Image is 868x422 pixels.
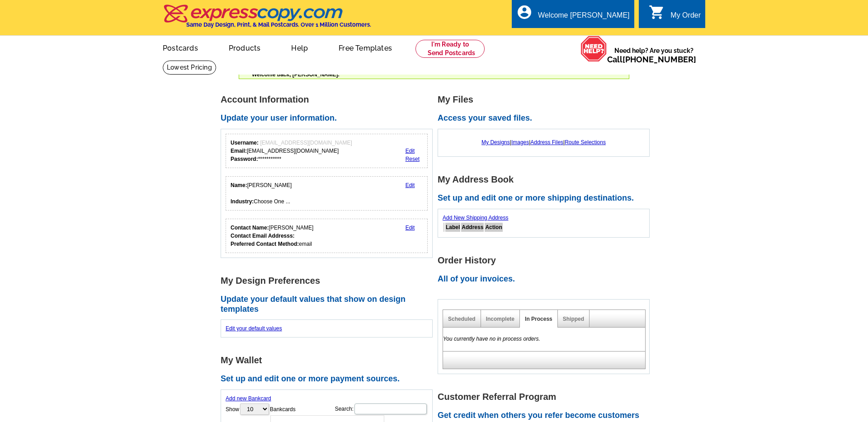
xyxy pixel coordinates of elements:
a: Images [511,139,529,145]
a: Postcards [148,37,212,58]
h2: Set up and edit one or more shipping destinations. [438,193,655,203]
label: Show Bankcards [226,403,296,416]
a: Edit [406,225,415,231]
strong: Email: [231,148,247,154]
th: Action [485,223,502,232]
a: Incomplete [486,316,514,322]
strong: Contact Email Addresss: [231,233,295,239]
img: help [580,36,607,62]
a: [PHONE_NUMBER] [623,55,696,64]
span: Call [607,55,696,64]
strong: Preferred Contact Method: [231,241,299,247]
h1: Order History [438,256,655,265]
h1: My Wallet [221,356,438,365]
a: In Process [525,316,552,322]
a: Products [214,37,275,58]
div: | | | [443,134,645,151]
a: Edit [406,148,415,154]
h2: Update your user information. [221,113,438,123]
strong: Name: [231,182,247,188]
a: Edit your default values [226,325,282,332]
strong: Contact Name: [231,225,269,231]
a: shopping_cart My Order [649,10,701,21]
div: Your login information. [226,134,428,168]
strong: Industry: [231,198,254,205]
i: shopping_cart [649,4,665,20]
h1: My Files [438,95,655,104]
th: Label [445,223,460,232]
a: Shipped [563,316,584,322]
span: Need help? Are you stuck? [607,46,701,64]
a: Address Files [530,139,563,145]
span: Welcome back, [PERSON_NAME]. [252,71,340,78]
div: Your personal details. [226,176,428,211]
div: Who should we contact regarding order issues? [226,219,428,253]
div: [PERSON_NAME] email [231,224,313,248]
h2: Get credit when others you refer become customers [438,411,655,421]
strong: Username: [231,140,259,146]
div: My Order [670,11,701,24]
h1: My Design Preferences [221,276,438,286]
div: Welcome [PERSON_NAME] [538,11,629,24]
h2: Set up and edit one or more payment sources. [221,374,438,384]
h1: Account Information [221,95,438,104]
a: Free Templates [324,37,406,58]
a: Add New Shipping Address [443,215,508,221]
div: [PERSON_NAME] Choose One ... [231,181,292,206]
a: Help [277,37,322,58]
label: Search: [335,403,428,415]
a: My Designs [481,139,510,145]
span: [EMAIL_ADDRESS][DOMAIN_NAME] [260,140,352,146]
h2: Access your saved files. [438,113,655,123]
h1: My Address Book [438,175,655,184]
select: ShowBankcards [240,403,269,415]
strong: Password: [231,156,258,162]
a: Route Selections [565,139,606,145]
a: Same Day Design, Print, & Mail Postcards. Over 1 Million Customers. [163,11,371,28]
a: Edit [406,182,415,188]
i: account_circle [516,4,533,20]
h2: All of your invoices. [438,274,655,284]
input: Search: [354,403,427,414]
th: Address [461,223,484,232]
em: You currently have no in process orders. [443,336,540,342]
a: Add new Bankcard [226,395,271,402]
h4: Same Day Design, Print, & Mail Postcards. Over 1 Million Customers. [186,21,371,28]
a: Reset [406,156,420,162]
h2: Update your default values that show on design templates [221,295,438,314]
h1: Customer Referral Program [438,392,655,402]
a: Scheduled [448,316,476,322]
